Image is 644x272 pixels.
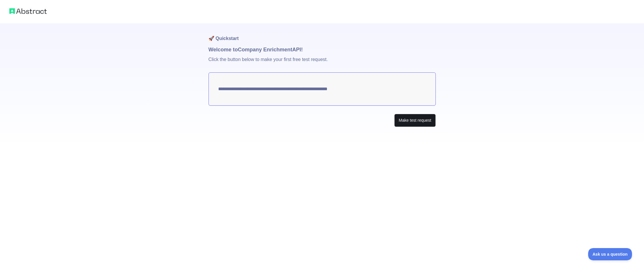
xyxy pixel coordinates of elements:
[209,54,436,72] p: Click the button below to make your first free test request.
[9,7,47,15] img: Abstract logo
[209,23,436,46] h1: 🚀 Quickstart
[588,248,632,260] iframe: Toggle Customer Support
[209,46,436,54] h1: Welcome to Company Enrichment API!
[394,114,435,127] button: Make test request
